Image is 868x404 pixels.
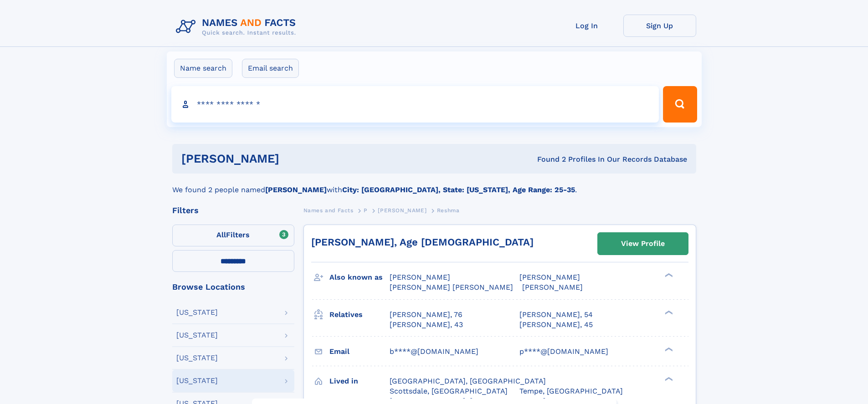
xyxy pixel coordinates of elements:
[174,59,232,78] label: Name search
[172,283,294,291] div: Browse Locations
[329,270,390,285] h3: Also known as
[519,320,593,330] a: [PERSON_NAME], 45
[181,153,408,164] h1: [PERSON_NAME]
[390,273,450,281] span: [PERSON_NAME]
[176,309,218,316] div: [US_STATE]
[364,207,368,214] span: P
[437,207,460,214] span: Reshma
[623,15,696,37] a: Sign Up
[519,387,623,395] span: Tempe, [GEOGRAPHIC_DATA]
[390,387,508,395] span: Scottsdale, [GEOGRAPHIC_DATA]
[172,206,294,215] div: Filters
[364,205,368,216] a: P
[172,225,294,246] label: Filters
[390,283,513,291] span: [PERSON_NAME] [PERSON_NAME]
[519,310,593,320] a: [PERSON_NAME], 54
[390,320,463,330] a: [PERSON_NAME], 43
[663,86,697,123] button: Search Button
[216,230,226,239] span: All
[390,310,462,320] a: [PERSON_NAME], 76
[598,233,688,255] a: View Profile
[176,377,218,384] div: [US_STATE]
[550,15,623,37] a: Log In
[378,207,426,214] span: [PERSON_NAME]
[329,373,390,389] h3: Lived in
[171,86,659,123] input: search input
[329,344,390,359] h3: Email
[663,376,673,382] div: ❯
[242,59,299,78] label: Email search
[663,346,673,352] div: ❯
[265,185,327,194] b: [PERSON_NAME]
[663,309,673,315] div: ❯
[390,377,546,385] span: [GEOGRAPHIC_DATA], [GEOGRAPHIC_DATA]
[621,233,665,254] div: View Profile
[303,205,354,216] a: Names and Facts
[378,205,426,216] a: [PERSON_NAME]
[408,154,687,164] div: Found 2 Profiles In Our Records Database
[329,307,390,322] h3: Relatives
[522,283,583,291] span: [PERSON_NAME]
[176,354,218,362] div: [US_STATE]
[176,332,218,339] div: [US_STATE]
[342,185,575,194] b: City: [GEOGRAPHIC_DATA], State: [US_STATE], Age Range: 25-35
[172,15,303,39] img: Logo Names and Facts
[172,174,696,195] div: We found 2 people named with .
[519,273,580,281] span: [PERSON_NAME]
[311,236,534,248] a: [PERSON_NAME], Age [DEMOGRAPHIC_DATA]
[663,272,673,278] div: ❯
